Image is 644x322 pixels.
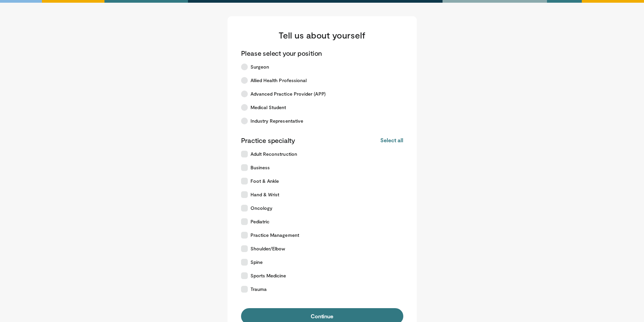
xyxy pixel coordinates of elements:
span: Oncology [251,205,273,212]
span: Business [251,164,270,171]
span: Industry Representative [251,118,304,124]
span: Surgeon [251,64,269,70]
span: Practice Management [251,232,299,239]
span: Advanced Practice Provider (APP) [251,91,326,97]
h3: Tell us about yourself [241,30,403,41]
span: Sports Medicine [251,272,286,279]
button: Select all [380,137,403,144]
span: Foot & Ankle [251,178,279,184]
span: Pediatric [251,218,270,225]
span: Allied Health Professional [251,77,307,84]
span: Hand & Wrist [251,191,280,198]
span: Adult Reconstruction [251,151,297,157]
span: Spine [251,259,263,266]
p: Practice specialty [241,136,295,145]
p: Please select your position [241,49,322,57]
span: Shoulder/Elbow [251,245,285,252]
span: Trauma [251,286,267,293]
span: Medical Student [251,104,286,111]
